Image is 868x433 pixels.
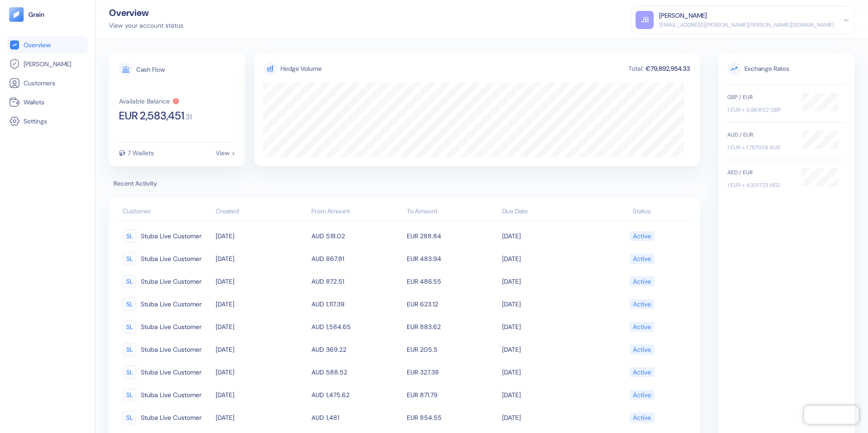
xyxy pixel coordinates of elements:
[136,66,165,73] div: Cash Flow
[213,338,309,361] td: [DATE]
[213,406,309,429] td: [DATE]
[309,406,404,429] td: AUD 1,481
[213,361,309,384] td: [DATE]
[141,251,202,266] span: Stuba Live Customer
[24,40,50,49] span: Overview
[404,406,500,429] td: EUR 854.55
[213,315,309,338] td: [DATE]
[633,410,651,425] div: Active
[123,343,136,356] div: SL
[804,406,859,424] iframe: Chatra live chat
[141,228,202,244] span: Stuba Live Customer
[500,406,595,429] td: [DATE]
[500,247,595,270] td: [DATE]
[141,319,202,335] span: Stuba Live Customer
[633,228,651,244] div: Active
[123,365,136,379] div: SL
[9,7,24,22] img: logo-tablet-V2.svg
[9,59,86,69] a: [PERSON_NAME]
[123,411,136,424] div: SL
[727,93,793,101] div: GBP / EUR
[184,113,192,121] span: . 31
[9,39,86,50] a: Overview
[633,319,651,335] div: Active
[633,342,651,357] div: Active
[28,11,45,18] img: logo
[727,181,793,189] div: 1 EUR = 4.301723 AED
[118,203,213,221] th: Customer
[404,384,500,406] td: EUR 871.79
[123,275,136,288] div: SL
[727,143,793,152] div: 1 EUR = 1.787029 AUD
[213,247,309,270] td: [DATE]
[9,116,86,127] a: Settings
[141,387,202,403] span: Stuba Live Customer
[500,338,595,361] td: [DATE]
[727,168,793,177] div: AED / EUR
[633,251,651,266] div: Active
[119,98,170,104] div: Available Balance
[24,79,55,88] span: Customers
[24,59,71,69] span: [PERSON_NAME]
[123,252,136,266] div: SL
[24,98,44,107] span: Wallets
[281,64,322,74] div: Hedge Volume
[727,106,793,114] div: 1 EUR = 0.864122 GBP
[627,65,645,72] div: Total:
[500,270,595,293] td: [DATE]
[727,62,845,75] span: Exchange Rates
[309,338,404,361] td: AUD 369.22
[123,320,136,334] div: SL
[309,384,404,406] td: AUD 1,475.62
[141,342,202,357] span: Stuba Live Customer
[404,338,500,361] td: EUR 205.5
[598,207,686,216] div: Status
[309,361,404,384] td: AUD 588.52
[213,384,309,406] td: [DATE]
[633,364,651,380] div: Active
[309,225,404,247] td: AUD 518.02
[500,225,595,247] td: [DATE]
[404,361,500,384] td: EUR 327.38
[9,78,86,89] a: Customers
[500,315,595,338] td: [DATE]
[24,117,47,126] span: Settings
[309,293,404,315] td: AUD 1,117.39
[727,131,793,139] div: AUD / EUR
[633,296,651,312] div: Active
[500,293,595,315] td: [DATE]
[213,293,309,315] td: [DATE]
[659,11,707,20] div: [PERSON_NAME]
[633,387,651,403] div: Active
[213,225,309,247] td: [DATE]
[309,247,404,270] td: AUD 867.81
[404,293,500,315] td: EUR 623.12
[404,270,500,293] td: EUR 486.55
[141,296,202,312] span: Stuba Live Customer
[309,203,404,221] th: From Amount
[659,21,834,29] div: [EMAIL_ADDRESS][PERSON_NAME][PERSON_NAME][DOMAIN_NAME]
[404,225,500,247] td: EUR 288.84
[119,110,184,121] span: EUR 2,583,451
[309,315,404,338] td: AUD 1,584.65
[109,179,700,188] span: Recent Activity
[404,203,500,221] th: To Amount
[500,361,595,384] td: [DATE]
[141,364,202,380] span: Stuba Live Customer
[500,203,595,221] th: Due Date
[123,388,136,402] div: SL
[404,247,500,270] td: EUR 483.94
[633,274,651,289] div: Active
[404,315,500,338] td: EUR 883.62
[645,65,691,72] div: €79,892,954.33
[9,97,86,108] a: Wallets
[141,274,202,289] span: Stuba Live Customer
[109,8,183,17] div: Overview
[123,229,136,243] div: SL
[109,21,183,30] div: View your account status
[500,384,595,406] td: [DATE]
[216,150,235,156] div: View >
[128,150,154,156] div: 7 Wallets
[141,410,202,425] span: Stuba Live Customer
[213,203,309,221] th: Created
